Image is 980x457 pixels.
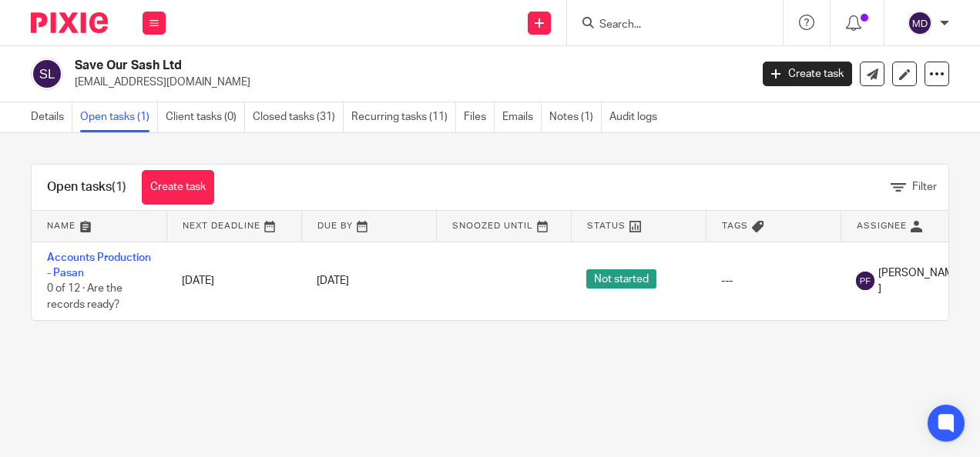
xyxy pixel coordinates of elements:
[31,102,72,132] a: Details
[908,11,932,35] img: svg%3E
[253,102,344,132] a: Closed tasks (31)
[75,58,606,74] h2: Save Our Sash Ltd
[47,179,126,195] h1: Open tasks
[722,222,748,230] span: Tags
[166,242,301,320] td: [DATE]
[47,283,123,310] span: 0 of 12 · Are the records ready?
[587,222,626,230] span: Status
[502,102,542,132] a: Emails
[598,18,737,32] input: Search
[166,102,245,132] a: Client tasks (0)
[75,75,740,90] p: [EMAIL_ADDRESS][DOMAIN_NAME]
[317,275,349,286] span: [DATE]
[878,265,960,297] span: [PERSON_NAME]
[80,102,158,132] a: Open tasks (1)
[452,222,533,230] span: Snoozed Until
[856,272,874,290] img: svg%3E
[586,269,656,289] span: Not started
[763,62,852,86] a: Create task
[464,102,495,132] a: Files
[112,181,126,193] span: (1)
[549,102,602,132] a: Notes (1)
[142,170,214,205] a: Create task
[609,102,665,132] a: Audit logs
[47,252,151,279] a: Accounts Production - Pasan
[351,102,456,132] a: Recurring tasks (11)
[31,58,63,90] img: svg%3E
[721,273,825,289] div: ---
[912,182,937,192] span: Filter
[31,12,108,33] img: Pixie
